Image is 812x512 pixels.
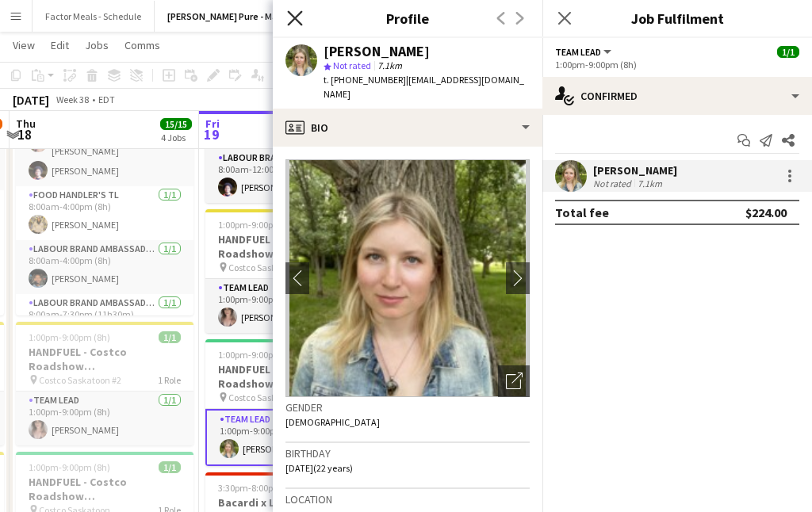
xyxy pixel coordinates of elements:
[205,409,383,466] app-card-role: Team Lead1/11:00pm-9:00pm (8h)[PERSON_NAME]
[16,392,193,445] app-card-role: Team Lead1/11:00pm-9:00pm (8h)[PERSON_NAME]
[205,209,383,333] app-job-card: 1:00pm-9:00pm (8h)1/1HANDFUEL - Costco Roadshow [GEOGRAPHIC_DATA], [GEOGRAPHIC_DATA] Costco Saska...
[205,362,383,391] h3: HANDFUEL - Costco Roadshow [GEOGRAPHIC_DATA], [GEOGRAPHIC_DATA]
[285,159,530,397] img: Crew avatar or photo
[161,132,191,143] div: 4 Jobs
[228,262,311,273] span: Costco Saskatoon #2
[593,178,634,189] div: Not rated
[205,149,383,203] app-card-role: Labour Brand Ambassadors1/18:00am-12:00pm (4h)[PERSON_NAME]
[205,232,383,261] h3: HANDFUEL - Costco Roadshow [GEOGRAPHIC_DATA], [GEOGRAPHIC_DATA]
[124,38,160,52] span: Comms
[324,74,406,86] span: t. [PHONE_NUMBER]
[555,46,601,58] span: Team Lead
[159,461,181,473] span: 1/1
[324,44,430,59] div: [PERSON_NAME]
[228,392,300,403] span: Costco Saskatoon
[29,331,110,343] span: 1:00pm-9:00pm (8h)
[593,163,677,178] div: [PERSON_NAME]
[44,35,75,55] a: Edit
[33,1,155,32] button: Factor Meals - Schedule
[542,8,812,29] h3: Job Fulfilment
[218,349,300,361] span: 1:00pm-9:00pm (8h)
[205,279,383,333] app-card-role: Team Lead1/11:00pm-9:00pm (8h)[PERSON_NAME]
[6,35,41,55] a: View
[203,125,220,143] span: 19
[205,117,220,131] span: Fri
[285,492,530,506] h3: Location
[16,322,193,445] app-job-card: 1:00pm-9:00pm (8h)1/1HANDFUEL - Costco Roadshow [GEOGRAPHIC_DATA] , [GEOGRAPHIC_DATA] Costco Sask...
[205,339,383,466] app-job-card: 1:00pm-9:00pm (8h)1/1HANDFUEL - Costco Roadshow [GEOGRAPHIC_DATA], [GEOGRAPHIC_DATA] Costco Saska...
[52,94,92,105] span: Week 38
[159,331,181,343] span: 1/1
[16,186,193,240] app-card-role: Food Handler's TL1/18:00am-4:00pm (8h)[PERSON_NAME]
[333,59,371,71] span: Not rated
[374,59,405,71] span: 7.1km
[498,365,530,397] div: Open photos pop-in
[29,461,110,473] span: 1:00pm-9:00pm (8h)
[13,125,36,143] span: 18
[16,345,193,373] h3: HANDFUEL - Costco Roadshow [GEOGRAPHIC_DATA] , [GEOGRAPHIC_DATA]
[777,46,799,58] span: 1/1
[218,482,318,494] span: 3:30pm-8:00pm (4h30m)
[555,204,609,220] div: Total fee
[273,109,542,147] div: Bio
[51,38,69,52] span: Edit
[16,294,193,348] app-card-role: Labour Brand Ambassadors1/18:00am-7:30pm (11h30m)
[555,46,614,58] button: Team Lead
[745,204,787,220] div: $224.00
[16,81,193,315] app-job-card: 8:00am-7:30pm (11h30m)11/11Factor x Back to School King St W5 Roles[PERSON_NAME][PERSON_NAME][DEM...
[634,178,665,189] div: 7.1km
[285,446,530,460] h3: Birthday
[39,374,121,386] span: Costco Saskatoon #2
[16,475,193,503] h3: HANDFUEL - Costco Roadshow [GEOGRAPHIC_DATA], [GEOGRAPHIC_DATA]
[285,462,353,474] span: [DATE] (22 years)
[158,374,181,386] span: 1 Role
[13,92,49,108] div: [DATE]
[155,1,340,32] button: [PERSON_NAME] Pure - Main Schedule
[285,400,530,415] h3: Gender
[285,416,380,428] span: [DEMOGRAPHIC_DATA]
[555,59,799,71] div: 1:00pm-9:00pm (8h)
[542,77,812,115] div: Confirmed
[160,118,192,130] span: 15/15
[16,117,36,131] span: Thu
[273,8,542,29] h3: Profile
[324,74,524,100] span: | [EMAIL_ADDRESS][DOMAIN_NAME]
[98,94,115,105] div: EDT
[16,240,193,294] app-card-role: Labour Brand Ambassadors1/18:00am-4:00pm (8h)[PERSON_NAME]
[85,38,109,52] span: Jobs
[13,38,35,52] span: View
[79,35,115,55] a: Jobs
[218,219,300,231] span: 1:00pm-9:00pm (8h)
[118,35,167,55] a: Comms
